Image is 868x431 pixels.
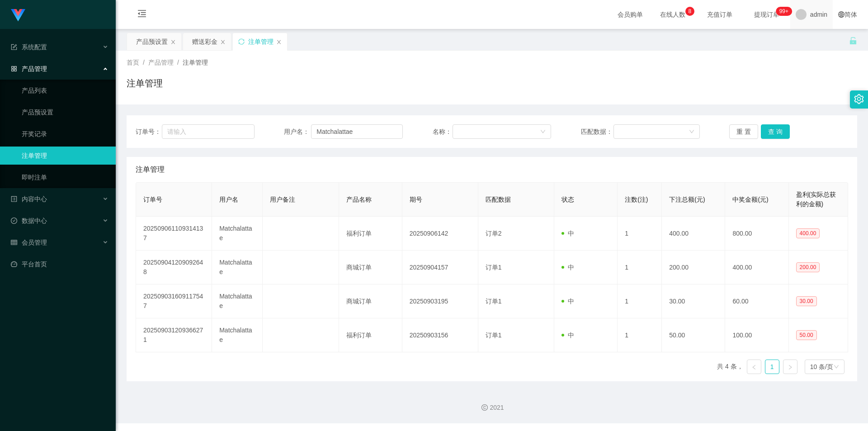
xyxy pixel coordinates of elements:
[669,196,705,203] span: 下注总额(元)
[212,251,263,284] td: Matchalattae
[729,124,758,139] button: 重 置
[212,284,263,318] td: Matchalattae
[127,59,139,66] span: 首页
[238,38,245,45] i: 图标: sync
[796,262,820,272] span: 200.00
[725,251,788,284] td: 400.00
[788,365,793,370] i: 图标: right
[402,284,478,318] td: 20250903195
[127,76,163,90] h1: 注单管理
[656,11,690,18] span: 在线人数
[486,196,511,203] span: 匹配数据
[751,365,757,370] i: 图标: left
[22,147,108,165] a: 注单管理
[717,360,743,374] li: 共 4 条，
[284,127,311,137] span: 用户名：
[761,124,790,139] button: 查 询
[11,218,17,224] i: 图标: check-circle-o
[689,7,692,16] p: 8
[402,217,478,251] td: 20250906142
[11,255,108,273] a: 图标: dashboard平台首页
[561,196,574,203] span: 状态
[22,103,108,121] a: 产品预设置
[625,196,648,203] span: 注数(注)
[22,81,108,99] a: 产品列表
[796,228,820,238] span: 400.00
[212,217,263,251] td: Matchalattae
[339,318,402,352] td: 福利订单
[339,217,402,251] td: 福利订单
[248,33,274,50] div: 注单管理
[561,332,574,339] span: 中
[219,196,238,203] span: 用户名
[402,251,478,284] td: 20250904157
[11,65,47,72] span: 产品管理
[127,0,157,29] i: 图标: menu-fold
[148,59,174,66] span: 产品管理
[170,39,176,45] i: 图标: close
[834,364,839,370] i: 图标: down
[11,196,17,202] i: 图标: profile
[136,251,212,284] td: 202509041209092648
[796,296,817,306] span: 30.00
[796,330,817,340] span: 50.00
[765,360,779,374] li: 1
[581,127,613,137] span: 匹配数据：
[136,217,212,251] td: 202509061109314137
[662,217,725,251] td: 400.00
[136,318,212,352] td: 202509031209366271
[136,164,165,175] span: 注单管理
[618,284,662,318] td: 1
[136,33,168,50] div: 产品预设置
[689,129,694,135] i: 图标: down
[776,7,792,16] sup: 1088
[849,37,857,45] i: 图标: unlock
[11,239,17,246] i: 图标: table
[618,217,662,251] td: 1
[747,360,761,374] li: 上一页
[339,251,402,284] td: 商城订单
[339,284,402,318] td: 商城订单
[486,298,502,305] span: 订单1
[854,94,864,104] i: 图标: setting
[11,239,47,246] span: 会员管理
[810,360,833,374] div: 10 条/页
[433,127,453,137] span: 名称：
[685,7,694,16] sup: 8
[703,11,737,18] span: 充值订单
[220,39,226,45] i: 图标: close
[11,44,17,50] i: 图标: form
[177,59,179,66] span: /
[662,251,725,284] td: 200.00
[11,43,47,51] span: 系统配置
[11,66,17,72] i: 图标: appstore-o
[123,403,861,412] div: 2021
[183,59,208,66] span: 注单管理
[162,124,254,139] input: 请输入
[410,196,422,203] span: 期号
[136,284,212,318] td: 202509031609117547
[540,129,546,135] i: 图标: down
[192,33,217,50] div: 赠送彩金
[783,360,797,374] li: 下一页
[11,9,25,22] img: logo.9652507e.png
[481,404,488,411] i: 图标: copyright
[22,168,108,186] a: 即时注单
[270,196,295,203] span: 用户备注
[11,217,47,224] span: 数据中心
[618,251,662,284] td: 1
[765,360,779,374] a: 1
[796,191,836,208] span: 盈利(实际总获利的金额)
[732,196,768,203] span: 中奖金额(元)
[346,196,372,203] span: 产品名称
[725,318,788,352] td: 100.00
[486,264,502,271] span: 订单1
[143,196,162,203] span: 订单号
[561,264,574,271] span: 中
[838,11,844,18] i: 图标: global
[22,125,108,143] a: 开奖记录
[311,124,403,139] input: 请输入
[561,298,574,305] span: 中
[725,217,788,251] td: 800.00
[143,59,145,66] span: /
